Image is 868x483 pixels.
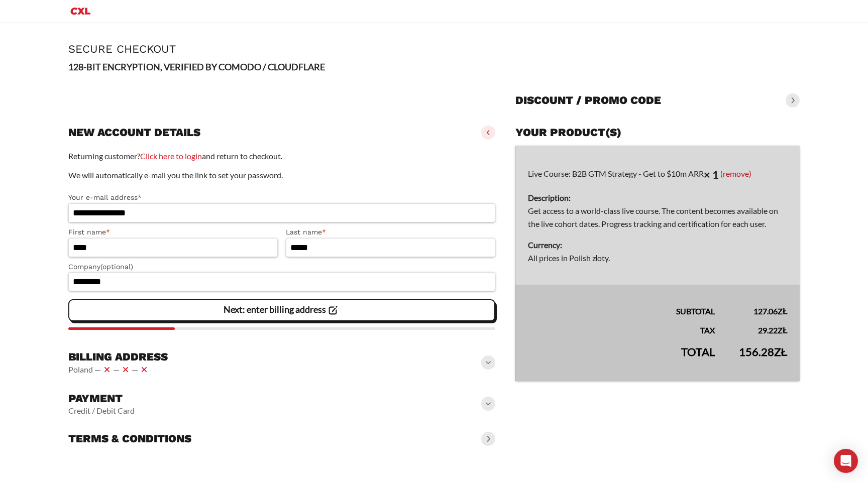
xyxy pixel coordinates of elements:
a: Click here to login [140,151,202,161]
label: First name [68,226,278,238]
div: Open Intercom Messenger [834,449,858,473]
p: We will automatically e-mail you the link to set your password. [68,169,495,182]
h3: Payment [68,392,135,406]
h1: Secure Checkout [68,43,800,55]
h3: Terms & conditions [68,432,191,446]
strong: 128-BIT ENCRYPTION, VERIFIED BY COMODO / CLOUDFLARE [68,61,325,72]
label: Last name [286,226,495,238]
span: (optional) [100,263,133,271]
vaadin-horizontal-layout: Credit / Debit Card [68,406,135,416]
p: Returning customer? and return to checkout. [68,150,495,163]
h3: New account details [68,126,200,140]
vaadin-button: Next: enter billing address [68,299,495,321]
h3: Billing address [68,350,168,364]
vaadin-horizontal-layout: Poland — — — [68,364,168,376]
h3: Discount / promo code [515,93,661,107]
label: Company [68,261,495,273]
label: Your e-mail address [68,192,495,203]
